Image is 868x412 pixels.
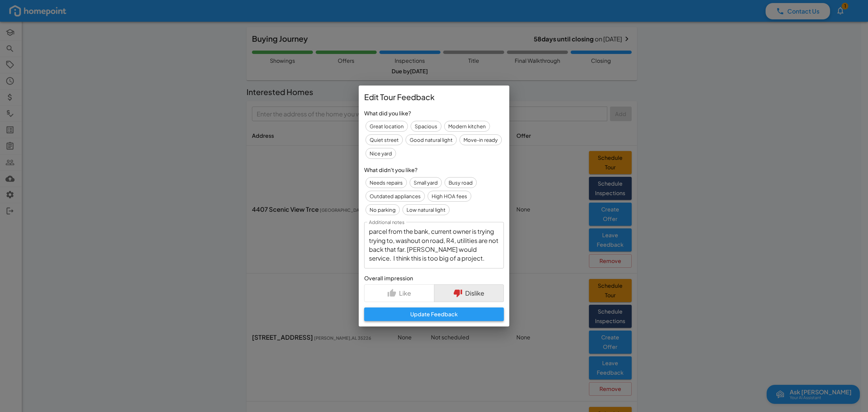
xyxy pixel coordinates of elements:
[428,192,471,200] span: High HOA fees
[364,284,434,302] button: like
[410,179,441,186] span: Small yard
[402,204,450,215] div: Low natural light
[364,274,504,282] h6: Overall impression
[460,136,501,144] span: Move-in ready
[369,219,404,226] label: Additional notes
[411,121,441,132] div: Spacious
[428,191,471,202] div: High HOA fees
[366,204,400,215] div: No parking
[465,288,484,298] p: Dislike
[364,284,504,302] div: overall like or dislike
[366,192,425,200] span: Outdated appliances
[434,284,504,302] button: dislike
[366,123,408,130] span: Great location
[459,134,502,145] div: Move-in ready
[445,179,476,186] span: Busy road
[366,136,402,144] span: Quiet street
[366,191,425,202] div: Outdated appliances
[445,177,477,188] div: Busy road
[406,136,456,144] span: Good natural light
[403,206,449,213] span: Low natural light
[366,150,396,157] span: Nice yard
[410,177,442,188] div: Small yard
[399,288,411,298] p: Like
[364,307,504,321] button: Update Feedback
[364,109,504,117] h6: What did you like?
[366,148,396,159] div: Nice yard
[411,123,441,130] span: Spacious
[445,123,490,130] span: Modern kitchen
[369,228,499,263] textarea: Call with Agent: R4 zoning, surrounding land is owned by one individual and then bought this parc...
[364,91,504,104] h6: Edit Tour Feedback
[364,166,504,174] h6: What didn't you like?
[406,134,457,145] div: Good natural light
[366,121,408,132] div: Great location
[366,177,407,188] div: Needs repairs
[444,121,490,132] div: Modern kitchen
[366,134,403,145] div: Quiet street
[366,206,399,213] span: No parking
[366,179,407,186] span: Needs repairs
